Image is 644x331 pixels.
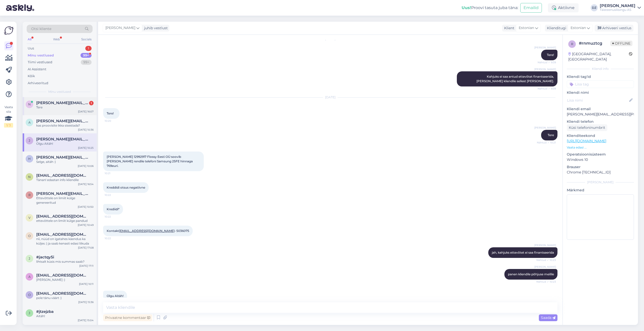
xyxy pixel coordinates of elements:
[78,318,94,322] div: [DATE] 15:04
[28,193,31,197] span: r
[36,191,89,196] span: robert.afontsikov@tele2.com
[29,311,30,315] span: j
[103,314,152,321] div: Privaatne kommentaar
[105,215,124,219] span: 10:22
[29,139,30,142] span: j
[78,182,94,186] div: [DATE] 16:54
[36,219,94,223] div: ettevõttele on limiit külge pandud
[78,246,94,250] div: [DATE] 17:08
[107,229,189,233] span: Kontakt • 5036075
[568,51,629,62] div: [GEOGRAPHIC_DATA], [GEOGRAPHIC_DATA]
[107,186,145,189] span: Kreddidi otsus negatiivne
[142,25,168,31] div: juhib vestlust
[107,207,119,211] span: Krediidi*
[36,137,89,141] span: julia.vares@tele2.com
[536,258,556,262] span: Nähtud ✓ 10:23
[36,155,89,160] span: helen.hiiob@tele2.com
[545,25,566,31] div: Klienditugi
[537,141,556,144] span: Nähtud ✓ 10:21
[567,124,607,131] div: Küsi telefoninumbrit
[79,282,94,286] div: [DATE] 10:11
[567,170,634,175] p: Chrome [TECHNICAL_ID]
[105,171,124,175] span: 10:21
[28,74,35,79] div: Kõik
[28,81,48,86] div: Arhiveeritud
[536,280,556,284] span: Nähtud ✓ 10:23
[36,101,89,105] span: neeme.nurm@klick.ee
[36,196,94,205] div: Ettevõttele on limiit külge genereeritud
[567,139,606,143] a: [URL][DOMAIN_NAME]
[28,53,54,58] div: Minu vestlused
[541,315,555,320] span: Saada
[579,40,610,46] div: # rnmuztcg
[28,275,31,279] span: a
[567,67,634,71] div: Kliendi info
[567,106,634,112] p: Kliendi email
[36,178,94,182] div: Tänan! edastan info kliendile
[52,36,61,43] div: Web
[28,216,30,220] span: v
[78,300,94,304] div: [DATE] 15:36
[567,133,634,138] p: Klienditeekond
[548,133,554,137] span: Tere
[81,60,92,65] div: 99+
[534,46,556,49] span: [PERSON_NAME]
[519,25,534,31] span: Estonian
[80,53,92,58] div: 99+
[28,121,31,124] span: a
[28,102,31,106] span: n
[567,164,634,170] p: Brauser
[36,278,94,282] div: [PERSON_NAME] :)
[610,41,632,46] span: Offline
[4,26,14,35] img: Askly Logo
[508,272,554,276] span: panen kliendile põhjuse meilile
[36,259,94,264] div: lihtsalt küsis mis summas saab?
[36,237,94,246] div: nii, nüüd on igatahes käendus ka küljes :) ja saab kenasti edasi liikuda
[36,296,94,300] div: pole tänu väärt :)
[534,243,556,247] span: [PERSON_NAME]
[36,141,94,146] div: Olgu Aitäh!
[28,293,31,297] span: o
[4,123,13,128] div: 1 / 3
[107,155,193,168] span: [PERSON_NAME] 12992917 Flossy Eesti OÜ soovib [PERSON_NAME] rendile telefoni Samsung 25FE hinnaga...
[567,188,634,193] p: Märkmed
[78,164,94,168] div: [DATE] 10:06
[595,25,633,32] div: Arhiveeri vestlus
[462,5,518,11] div: Proovi tasuta juba täna:
[534,126,556,130] span: [PERSON_NAME]
[567,180,634,185] div: [PERSON_NAME]
[36,123,94,128] div: kas proovisite ikka sisestada?
[600,8,635,12] div: Täisteenusliisingu AS
[567,74,634,79] p: Kliendi tag'id
[105,119,124,123] span: 10:20
[36,273,89,278] span: anett.voorel@tele2.com
[107,294,124,298] span: Olgu Aitäh!
[107,111,114,115] span: Tere!
[567,157,634,162] p: Windows 10
[78,110,94,113] div: [DATE] 16:07
[502,25,514,31] div: Klient
[36,232,89,237] span: oksana.vappe@tele2.com
[36,255,54,259] span: #jactqy5i
[36,105,94,110] div: Tere
[78,223,94,227] div: [DATE] 10:49
[27,36,32,43] div: All
[31,26,51,32] span: Otsi kliente
[548,3,579,12] div: Aktiivne
[28,175,31,179] span: n
[36,214,89,219] span: v.nikolaitsuk@gmail.com
[591,4,598,11] div: DZ
[36,314,94,318] div: Aitäh!
[119,229,175,233] a: [EMAIL_ADDRESS][DOMAIN_NAME]
[48,89,71,94] span: Minu vestlused
[534,265,556,269] span: [PERSON_NAME]
[29,257,30,260] span: j
[78,128,94,132] div: [DATE] 10:36
[36,309,54,314] span: #jtzejzba
[103,95,557,100] div: [DATE]
[567,112,634,117] p: [PERSON_NAME][EMAIL_ADDRESS][PERSON_NAME][DOMAIN_NAME]
[600,4,641,12] a: [PERSON_NAME]Täisteenusliisingu AS
[547,53,554,57] span: Tere!
[80,36,93,43] div: Socials
[567,98,628,103] input: Lisa nimi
